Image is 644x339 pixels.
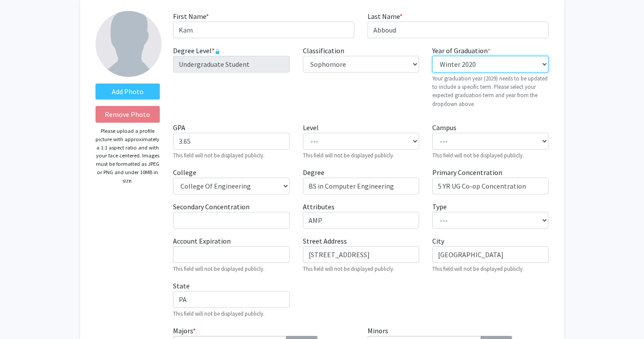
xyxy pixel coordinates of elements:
[173,201,250,212] label: Secondary Concentration
[215,49,220,54] svg: This information is provided and automatically updated by Drexel University and is not editable o...
[173,152,265,159] small: This field will not be displayed publicly.
[96,127,160,185] p: Please upload a profile picture with approximately a 1:1 aspect ratio and with your face centered...
[173,45,220,56] label: Degree Level
[368,11,403,22] label: Last Name
[432,265,524,272] small: This field will not be displayed publicly.
[303,167,324,178] label: Degree
[173,281,190,291] label: State
[303,152,394,159] small: This field will not be displayed publicly.
[303,265,394,272] small: This field will not be displayed publicly.
[173,310,265,317] small: This field will not be displayed publicly.
[173,167,196,178] label: College
[432,201,447,212] label: Type
[432,74,548,108] p: Your graduation year (2029) needs to be updated to include a specific term. Please select your ex...
[303,201,335,212] label: Attributes
[432,236,444,246] label: City
[432,152,524,159] small: This field will not be displayed publicly.
[173,11,209,22] label: First Name
[7,299,37,332] iframe: Chat
[432,45,490,56] label: Year of Graduation
[303,236,347,246] label: Street Address
[96,84,160,99] label: AddProfile Picture
[96,11,162,77] img: Profile Picture
[173,122,185,133] label: GPA
[173,236,231,246] label: Account Expiration
[303,45,344,56] label: Classification
[432,167,502,178] label: Primary Concentration
[432,122,456,133] label: Campus
[303,122,319,133] label: Level
[173,265,265,272] small: This field will not be displayed publicly.
[96,106,160,123] button: Remove Photo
